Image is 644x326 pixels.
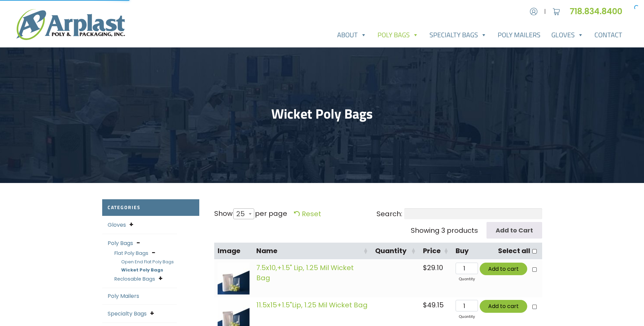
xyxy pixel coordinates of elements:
[376,208,542,219] label: Search:
[234,206,252,222] span: 25
[114,276,155,282] a: Reclosable Bags
[233,208,254,219] span: 25
[546,28,589,42] a: Gloves
[332,28,372,42] a: About
[411,225,478,236] div: Showing 3 products
[102,199,199,216] h2: Categories
[121,267,163,273] a: Wicket Poly Bags
[108,221,126,229] a: Gloves
[121,259,174,265] a: Open End Flat Poly Bags
[108,310,147,318] a: Specialty Bags
[570,6,628,17] a: 718.834.8400
[102,106,542,122] h1: Wicket Poly Bags
[486,222,542,239] input: Add to Cart
[16,9,125,40] img: logo
[589,28,628,42] a: Contact
[544,7,546,16] span: |
[108,239,133,247] a: Poly Bags
[372,28,424,42] a: Poly Bags
[492,28,546,42] a: Poly Mailers
[294,209,321,219] a: Reset
[424,28,492,42] a: Specialty Bags
[404,208,542,219] input: Search:
[114,250,148,257] a: Flat Poly Bags
[214,208,287,220] label: Show per page
[108,292,139,300] a: Poly Mailers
